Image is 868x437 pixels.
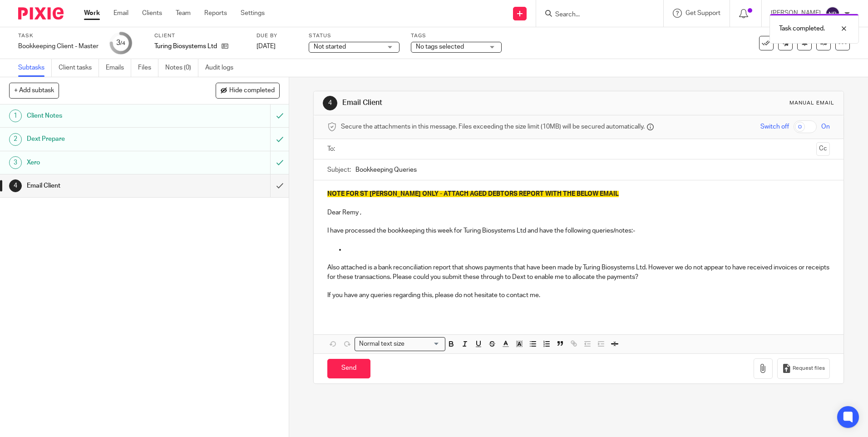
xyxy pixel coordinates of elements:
label: To: [327,144,337,154]
p: Turing Biosystems Ltd [154,42,217,51]
label: Client [154,32,245,40]
button: Request files [777,358,830,379]
p: Task completed. [779,24,825,33]
a: Work [84,9,100,18]
button: + Add subtask [9,83,59,98]
small: /4 [120,41,125,46]
label: Subject: [327,165,351,174]
a: Email [113,9,128,18]
span: Secure the attachments in this message. Files exceeding the size limit (10MB) will be secured aut... [341,122,645,131]
span: NOTE FOR ST [PERSON_NAME] ONLY - ATTACH AGED DEBTORS REPORT WITH THE BELOW EMAIL [327,191,619,197]
a: Team [176,9,191,18]
label: Tags [411,32,502,40]
div: Search for option [355,337,445,351]
a: Settings [241,9,265,18]
div: Manual email [789,99,834,107]
a: Subtasks [18,59,52,77]
span: [DATE] [256,43,276,50]
input: Send [327,359,370,378]
p: If you have any queries regarding this, please do not hesitate to contact me. [327,291,829,300]
h1: Xero [27,156,183,169]
span: Switch off [760,122,789,131]
h1: Email Client [342,98,598,108]
img: svg%3E [825,6,840,21]
h1: Dext Prepare [27,132,183,146]
label: Task [18,32,99,40]
p: Also attached is a bank reconciliation report that shows payments that have been made by Turing B... [327,263,829,282]
div: 4 [9,179,22,192]
div: 3 [116,38,125,48]
span: On [821,122,830,131]
span: Not started [314,44,346,50]
h1: Client Notes [27,109,183,123]
img: Pixie [18,7,64,20]
a: Notes (0) [165,59,198,77]
label: Status [309,32,399,40]
button: Cc [816,142,830,156]
a: Files [138,59,158,77]
span: Request files [793,365,825,372]
h1: Email Client [27,179,183,193]
a: Emails [106,59,131,77]
a: Reports [204,9,227,18]
span: No tags selected [416,44,464,50]
div: 2 [9,133,22,146]
a: Clients [142,9,162,18]
a: Client tasks [59,59,99,77]
p: I have processed the bookkeeping this week for Turing Biosystems Ltd and have the following queri... [327,226,829,235]
a: Audit logs [205,59,240,77]
input: Search for option [407,339,440,349]
span: Normal text size [357,339,406,349]
div: 4 [323,96,337,110]
label: Due by [256,32,297,40]
div: 3 [9,156,22,169]
div: Bookkeeping Client - Master [18,42,99,51]
span: Hide completed [229,87,275,94]
p: Dear Remy , [327,208,829,217]
div: 1 [9,109,22,122]
button: Hide completed [216,83,280,98]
